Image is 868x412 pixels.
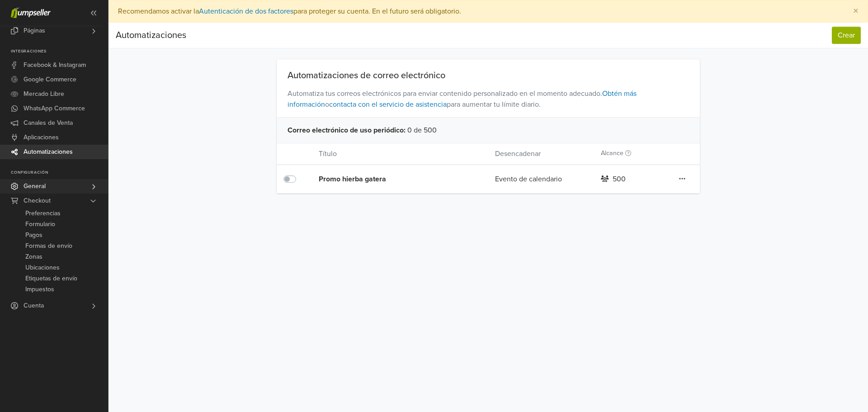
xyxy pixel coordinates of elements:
[24,101,85,116] span: WhatsApp Commerce
[329,100,447,109] a: contacta con el servicio de asistencia
[312,148,488,159] div: Título
[488,148,594,159] div: Desencadenar
[277,81,700,117] span: Automatiza tus correos electrónicos para enviar contenido personalizado en el momento adecuado. o...
[24,24,45,38] span: Páginas
[853,5,859,18] span: ×
[25,208,61,219] span: Preferencias
[24,87,64,101] span: Mercado Libre
[24,116,73,130] span: Canales de Venta
[25,230,42,241] span: Pagos
[25,284,54,295] span: Impuestos
[844,0,868,22] button: Close
[25,219,55,230] span: Formulario
[24,145,73,159] span: Automatizaciones
[24,130,59,145] span: Aplicaciones
[277,117,700,143] div: 0 de 500
[25,273,77,284] span: Etiquetas de envío
[488,174,594,185] div: Evento de calendario
[25,251,42,262] span: Zonas
[116,26,186,44] div: Automatizaciones
[288,125,406,136] span: Correo electrónico de uso periódico :
[24,179,46,194] span: General
[319,174,460,185] div: Promo hierba gatera
[832,27,861,44] button: Crear
[613,174,626,185] div: 500
[277,70,700,81] div: Automatizaciones de correo electrónico
[601,148,631,158] label: Alcance
[199,7,293,16] a: Autenticación de dos factores
[11,49,108,54] p: Integraciones
[24,298,44,313] span: Cuenta
[11,170,108,175] p: Configuración
[24,194,51,208] span: Checkout
[24,58,86,72] span: Facebook & Instagram
[25,241,72,251] span: Formas de envío
[25,262,60,273] span: Ubicaciones
[24,72,76,87] span: Google Commerce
